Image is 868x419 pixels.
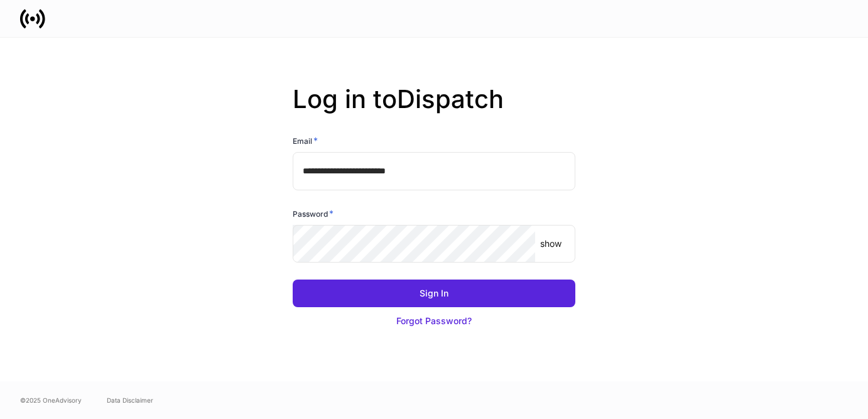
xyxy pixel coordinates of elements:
div: Sign In [420,287,448,300]
h6: Email [293,134,318,147]
h6: Password [293,207,334,220]
a: Data Disclaimer [107,395,153,405]
button: Forgot Password? [293,307,575,335]
button: Sign In [293,280,575,307]
div: Forgot Password? [396,315,472,327]
span: © 2025 OneAdvisory [20,395,82,405]
h2: Log in to Dispatch [293,84,575,134]
p: show [540,237,561,250]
